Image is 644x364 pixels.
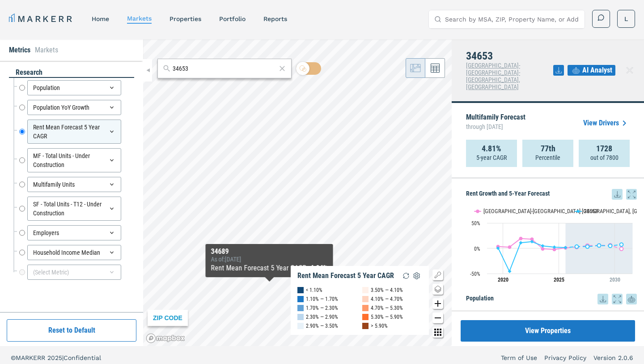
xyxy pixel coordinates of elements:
[496,246,500,250] path: Monday, 29 Jul, 20:00, 0.31. 34653.
[306,313,338,321] div: 2.30% — 2.90%
[508,270,512,273] path: Wednesday, 29 Jul, 20:00, -45.68. 34653.
[27,100,121,115] div: Population YoY Growth
[211,256,328,263] div: As of : [DATE]
[148,310,188,326] div: ZIP CODE
[544,353,586,362] a: Privacy Policy
[411,270,422,281] img: Settings
[476,153,507,162] p: 5-year CAGR
[470,271,480,277] text: -50%
[501,353,537,362] a: Term of Use
[9,68,134,78] div: research
[541,244,545,248] path: Saturday, 29 Jul, 20:00, 4.56. 34653.
[211,248,328,256] div: 34689
[306,295,338,304] div: 1.10% — 1.70%
[9,45,30,56] li: Metrics
[466,62,520,90] span: [GEOGRAPHIC_DATA]-[GEOGRAPHIC_DATA]-[GEOGRAPHIC_DATA], [GEOGRAPHIC_DATA]
[617,10,635,28] button: L
[306,304,338,313] div: 1.70% — 2.30%
[445,10,579,28] input: Search by MSA, ZIP, Property Name, or Address
[27,245,121,260] div: Household Income Median
[471,220,480,227] text: 50%
[310,264,328,272] b: 4.94%
[554,277,564,283] tspan: 2025
[27,197,121,221] div: SF - Total Units - T12 - Under Construction
[92,15,109,22] a: home
[143,39,452,346] canvas: Map
[564,246,568,249] path: Tuesday, 29 Jul, 20:00, 1.31. 34653.
[620,247,623,251] path: Monday, 29 Jul, 20:00, -1.13. Tampa-St. Petersburg-Clearwater, FL.
[371,295,403,304] div: 4.10% — 4.70%
[211,248,328,274] div: Map Tooltip Content
[466,114,525,133] p: Multifamily Forecast
[64,354,101,361] span: Confidential
[371,304,403,313] div: 4.70% — 5.30%
[466,189,637,200] h5: Rent Growth and 5-Year Forecast
[597,244,601,247] path: Saturday, 29 Jul, 20:00, 5.47. 34653.
[127,15,152,22] a: markets
[27,80,121,95] div: Population
[432,284,443,295] button: Change style map button
[610,277,620,283] tspan: 2030
[27,120,121,144] div: Rent Mean Forecast 5 Year CAGR
[263,15,287,22] a: reports
[27,177,121,192] div: Multifamily Units
[498,277,508,283] tspan: 2020
[371,313,403,321] div: 5.30% — 5.90%
[173,64,276,73] input: Search by MSA or ZIP Code
[593,353,633,362] a: Version 2.0.6
[211,263,328,274] div: Rent Mean Forecast 5 Year CAGR :
[474,246,480,252] text: 0%
[466,200,637,289] div: Rent Growth and 5-Year Forecast. Highcharts interactive chart.
[530,240,534,244] path: Friday, 29 Jul, 20:00, 13.04. 34653.
[553,245,556,249] path: Monday, 29 Jul, 20:00, 2.21. 34653.
[482,144,501,153] strong: 4.81%
[27,265,121,280] div: (Select Metric)
[582,65,612,76] span: AI Analyst
[432,313,443,323] button: Zoom out map button
[9,13,74,25] a: MARKERR
[586,245,589,248] path: Thursday, 29 Jul, 20:00, 3.32. 34653.
[575,245,579,248] path: Wednesday, 29 Jul, 20:00, 3.28. 34653.
[568,65,615,76] button: AI Analyst
[583,118,630,128] a: View Drivers
[475,208,566,214] button: Show Tampa-St. Petersburg-Clearwater, FL
[575,208,598,214] button: Show 34653
[432,327,443,338] button: Other options map button
[535,153,560,162] p: Percentile
[466,121,525,133] span: through [DATE]
[519,241,523,244] path: Thursday, 29 Jul, 20:00, 10.87. 34653.
[461,320,635,342] button: View Properties
[508,245,512,249] path: Wednesday, 29 Jul, 20:00, 2.22. Tampa-St. Petersburg-Clearwater, FL.
[432,270,443,280] button: Show/Hide Legend Map Button
[371,321,388,330] div: > 5.90%
[27,225,121,240] div: Employers
[35,45,58,56] li: Markets
[27,148,121,172] div: MF - Total Units - Under Construction
[432,298,443,309] button: Zoom in map button
[7,319,136,342] button: Reset to Default
[297,271,394,280] div: Rent Mean Forecast 5 Year CAGR
[466,50,553,62] h4: 34653
[219,15,246,22] a: Portfolio
[306,321,338,330] div: 2.90% — 3.50%
[575,243,623,248] g: 34653, line 4 of 4 with 5 data points.
[466,294,637,304] h5: Population
[590,153,619,162] p: out of 7800
[11,354,16,361] span: ©
[620,243,623,246] path: Monday, 29 Jul, 20:00, 7.23. 34653.
[466,200,637,289] svg: Interactive chart
[306,286,322,295] div: < 1.10%
[609,244,612,248] path: Sunday, 29 Jul, 20:00, 4.78. 34653.
[16,354,47,361] span: MARKERR
[371,286,403,295] div: 3.50% — 4.10%
[401,270,411,281] img: Reload Legend
[146,333,185,343] a: Mapbox logo
[47,354,64,361] span: 2025 |
[169,15,201,22] a: properties
[596,144,612,153] strong: 1728
[624,14,628,23] span: L
[541,144,555,153] strong: 77th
